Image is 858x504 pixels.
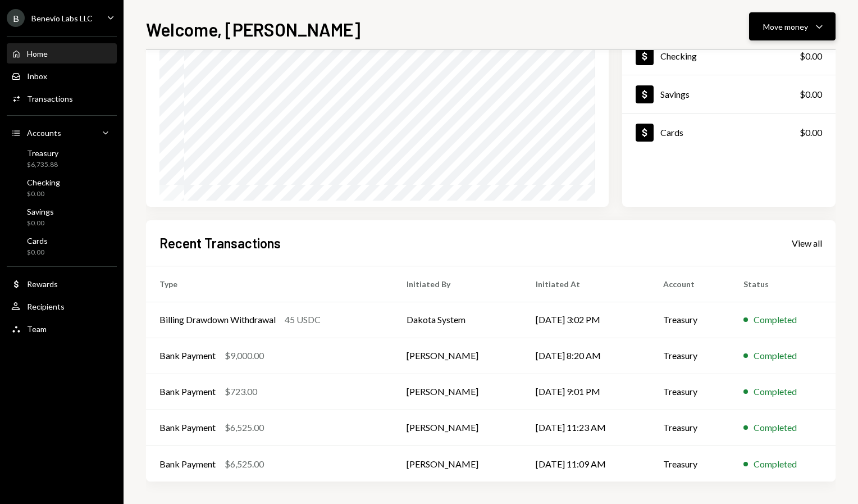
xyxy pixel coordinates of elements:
a: Accounts [7,122,117,143]
a: Recipients [7,296,117,316]
div: Completed [754,385,797,398]
td: [DATE] 3:02 PM [522,302,650,338]
div: 45 USDC [285,313,321,326]
a: View all [792,237,822,249]
div: Completed [754,349,797,362]
div: $6,525.00 [225,457,264,471]
td: [PERSON_NAME] [393,374,523,410]
div: Cards [660,127,683,138]
h2: Recent Transactions [159,234,281,252]
a: Inbox [7,66,117,86]
div: Home [27,49,48,58]
div: B [7,9,25,27]
th: Initiated By [393,266,523,302]
td: Treasury [650,338,730,374]
div: Inbox [27,71,47,81]
td: [DATE] 9:01 PM [522,374,650,410]
div: Savings [660,89,690,99]
td: [DATE] 11:23 AM [522,410,650,446]
a: Cards$0.00 [622,113,836,151]
div: $0.00 [800,126,822,139]
div: $0.00 [27,189,60,199]
a: Checking$0.00 [622,37,836,75]
div: Bank Payment [159,349,216,362]
div: Billing Drawdown Withdrawal [159,313,276,326]
div: Bank Payment [159,385,216,398]
a: Checking$0.00 [7,174,117,201]
div: Completed [754,421,797,434]
div: Completed [754,313,797,326]
div: Move money [763,21,808,33]
div: Treasury [27,148,58,158]
div: $0.00 [27,219,54,228]
div: Completed [754,457,797,471]
div: Bank Payment [159,421,216,434]
div: Transactions [27,94,73,103]
a: Cards$0.00 [7,233,117,260]
div: View all [792,238,822,249]
td: Dakota System [393,302,523,338]
div: Checking [660,51,697,61]
div: Checking [27,178,60,187]
td: Treasury [650,374,730,410]
th: Account [650,266,730,302]
div: Rewards [27,279,58,289]
a: Rewards [7,274,117,294]
div: $6,525.00 [225,421,264,434]
div: Bank Payment [159,457,216,471]
div: Recipients [27,302,65,311]
a: Team [7,319,117,339]
div: $9,000.00 [225,349,264,362]
td: [DATE] 8:20 AM [522,338,650,374]
div: $6,735.88 [27,160,58,170]
td: Treasury [650,410,730,446]
div: Accounts [27,128,61,138]
th: Type [146,266,393,302]
th: Status [730,266,836,302]
td: Treasury [650,302,730,338]
a: Treasury$6,735.88 [7,145,117,172]
a: Home [7,43,117,63]
div: $0.00 [800,49,822,63]
div: $0.00 [800,88,822,101]
td: Treasury [650,446,730,482]
div: $0.00 [27,248,48,257]
div: Savings [27,207,54,216]
td: [PERSON_NAME] [393,446,523,482]
td: [PERSON_NAME] [393,410,523,446]
a: Transactions [7,88,117,108]
div: Cards [27,236,48,246]
div: $723.00 [225,385,257,398]
a: Savings$0.00 [622,75,836,113]
td: [DATE] 11:09 AM [522,446,650,482]
button: Move money [749,12,836,40]
th: Initiated At [522,266,650,302]
td: [PERSON_NAME] [393,338,523,374]
h1: Welcome, [PERSON_NAME] [146,18,360,40]
div: Benevio Labs LLC [31,13,93,23]
div: Team [27,324,47,334]
a: Savings$0.00 [7,203,117,230]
